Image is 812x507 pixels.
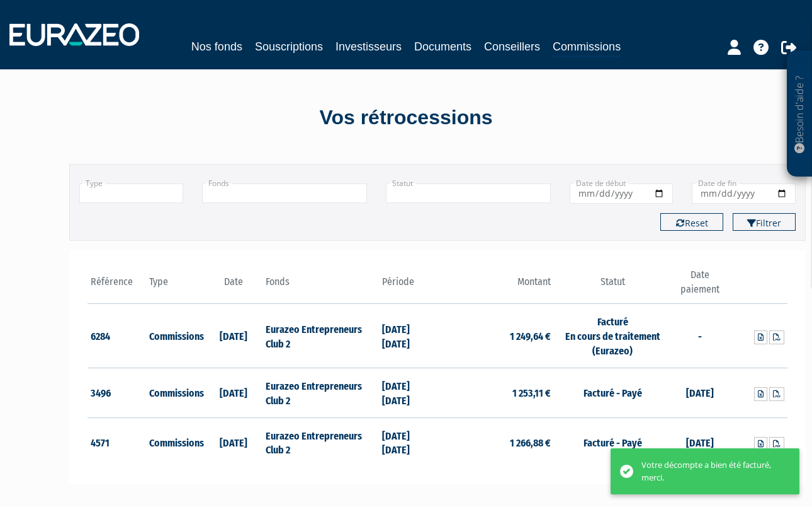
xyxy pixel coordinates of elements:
[671,417,730,467] td: [DATE]
[87,304,146,368] td: 6284
[379,417,437,467] td: [DATE] [DATE]
[671,304,730,368] td: -
[554,417,670,467] td: Facturé - Payé
[262,304,379,368] td: Eurazeo Entrepreneurs Club 2
[733,213,796,231] button: Filtrer
[437,417,554,467] td: 1 266,88 €
[437,268,554,304] th: Montant
[146,417,205,467] td: Commissions
[262,368,379,417] td: Eurazeo Entrepreneurs Club 2
[87,368,146,417] td: 3496
[146,304,205,368] td: Commissions
[204,304,262,368] td: [DATE]
[379,268,437,304] th: Période
[87,268,146,304] th: Référence
[204,417,262,467] td: [DATE]
[484,38,540,55] a: Conseillers
[641,459,781,484] div: Votre décompte a bien été facturé, merci.
[414,38,471,55] a: Documents
[554,268,670,304] th: Statut
[792,57,807,171] p: Besoin d'aide ?
[437,304,554,368] td: 1 249,64 €
[660,213,723,231] button: Reset
[146,368,205,417] td: Commissions
[204,268,262,304] th: Date
[255,38,323,55] a: Souscriptions
[671,268,730,304] th: Date paiement
[262,268,379,304] th: Fonds
[191,38,242,55] a: Nos fonds
[146,268,205,304] th: Type
[553,38,621,57] a: Commissions
[379,304,437,368] td: [DATE] [DATE]
[554,368,670,417] td: Facturé - Payé
[87,417,146,467] td: 4571
[336,38,402,55] a: Investisseurs
[671,368,730,417] td: [DATE]
[437,368,554,417] td: 1 253,11 €
[47,103,765,132] div: Vos rétrocessions
[204,368,262,417] td: [DATE]
[554,304,670,368] td: Facturé En cours de traitement (Eurazeo)
[379,368,437,417] td: [DATE] [DATE]
[262,417,379,467] td: Eurazeo Entrepreneurs Club 2
[9,23,139,46] img: 1732889491-logotype_eurazeo_blanc_rvb.png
